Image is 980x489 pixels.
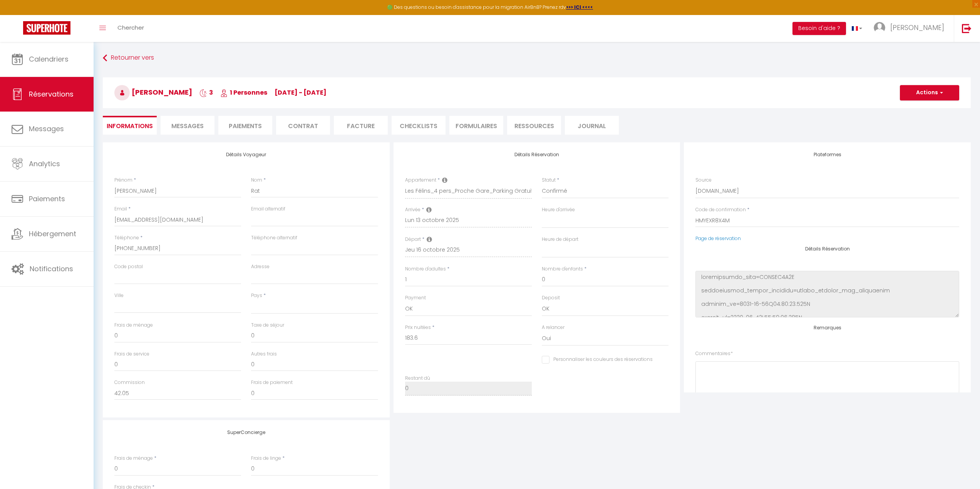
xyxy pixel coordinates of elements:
[405,236,421,243] label: Départ
[114,234,139,242] label: Téléphone
[542,294,560,302] label: Deposit
[114,455,153,462] label: Frais de ménage
[695,246,959,252] h4: Détails Réservation
[695,206,746,214] label: Code de confirmation
[114,292,124,299] label: Ville
[251,379,293,386] label: Frais de paiement
[392,116,446,135] li: CHECKLISTS
[695,177,712,184] label: Source
[29,194,65,204] span: Paiements
[962,23,972,33] img: logout
[542,265,583,273] label: Nombre d'enfants
[114,177,132,184] label: Prénom
[23,21,70,35] img: Super Booking
[29,159,60,169] span: Analytics
[114,350,149,358] label: Frais de service
[114,87,192,97] span: [PERSON_NAME]
[251,350,277,358] label: Autres frais
[507,116,561,135] li: Ressources
[565,116,619,135] li: Journal
[542,206,575,214] label: Heure d'arrivée
[114,322,153,329] label: Frais de ménage
[251,234,297,242] label: Téléphone alternatif
[695,350,733,357] label: Commentaires
[103,116,157,135] li: Informations
[405,177,436,184] label: Appartement
[251,292,262,299] label: Pays
[542,236,578,243] label: Heure de départ
[112,15,150,42] a: Chercher
[29,229,76,239] span: Hébergement
[114,379,145,386] label: Commission
[405,324,431,331] label: Prix nuitées
[542,324,565,331] label: A relancer
[117,23,144,32] span: Chercher
[171,122,204,130] span: Messages
[334,116,388,135] li: Facture
[405,294,426,302] label: Payment
[405,265,446,273] label: Nombre d'adultes
[114,430,378,435] h4: SuperConcierge
[276,116,330,135] li: Contrat
[29,89,74,99] span: Réservations
[890,23,944,32] span: [PERSON_NAME]
[874,22,885,33] img: ...
[405,206,420,214] label: Arrivée
[275,88,327,97] span: [DATE] - [DATE]
[251,177,262,184] label: Nom
[30,264,73,274] span: Notifications
[695,325,959,330] h4: Remarques
[792,22,846,35] button: Besoin d'aide ?
[695,152,959,157] h4: Plateformes
[29,54,69,64] span: Calendriers
[566,4,593,10] a: >>> ICI <<<<
[29,124,64,134] span: Messages
[405,375,430,382] label: Restant dû
[220,88,267,97] span: 1 Personnes
[251,322,284,329] label: Taxe de séjour
[114,263,143,270] label: Code postal
[251,455,281,462] label: Frais de linge
[199,88,213,97] span: 3
[542,177,556,184] label: Statut
[218,116,272,135] li: Paiements
[114,152,378,157] h4: Détails Voyageur
[900,85,959,100] button: Actions
[103,51,971,65] a: Retourner vers
[695,235,741,242] a: Page de réservation
[868,15,954,42] a: ... [PERSON_NAME]
[405,152,669,157] h4: Détails Réservation
[114,205,127,213] label: Email
[449,116,503,135] li: FORMULAIRES
[251,205,285,213] label: Email alternatif
[251,263,270,270] label: Adresse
